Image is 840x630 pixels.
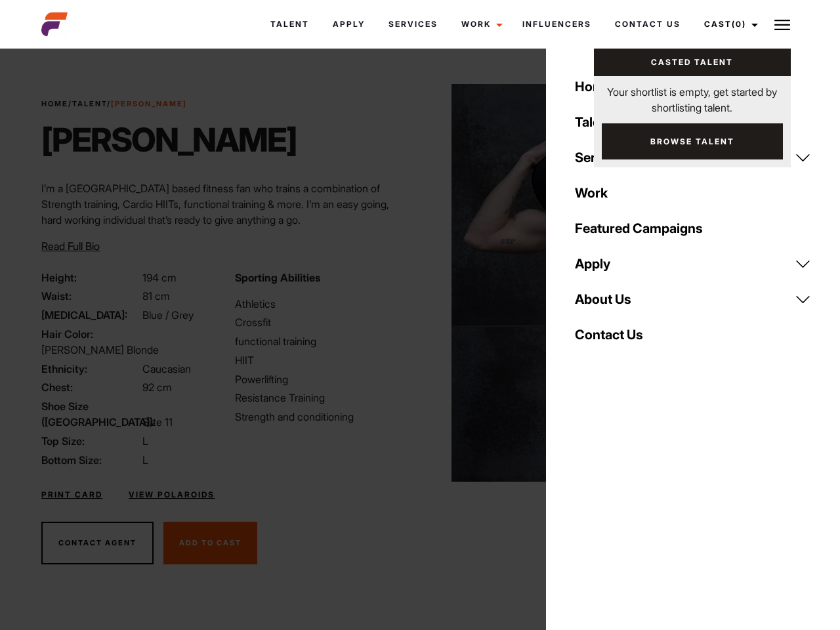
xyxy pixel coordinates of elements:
[72,99,107,108] a: Talent
[567,211,819,246] a: Featured Campaigns
[259,7,321,42] a: Talent
[41,522,154,565] button: Contact Agent
[41,240,100,253] span: Read Full Bio
[511,7,603,42] a: Influencers
[567,104,819,140] a: Talent
[41,343,159,356] span: [PERSON_NAME] Blonde
[567,317,819,352] a: Contact Us
[179,538,241,547] span: Add To Cast
[594,76,791,115] p: Your shortlist is empty, get started by shortlisting talent.
[567,282,819,317] a: About Us
[163,522,257,565] button: Add To Cast
[603,7,692,42] a: Contact Us
[567,69,819,104] a: Home
[142,453,148,467] span: L
[594,49,791,76] a: Casted Talent
[41,452,140,468] span: Bottom Size:
[41,120,297,159] h1: [PERSON_NAME]
[567,140,819,175] a: Services
[235,333,412,349] li: functional training
[774,17,790,33] img: Burger icon
[142,289,170,303] span: 81 cm
[41,398,140,430] span: Shoe Size ([GEOGRAPHIC_DATA]):
[567,246,819,282] a: Apply
[142,271,177,284] span: 194 cm
[129,489,215,501] a: View Polaroids
[41,379,140,395] span: Chest:
[142,381,172,394] span: 92 cm
[41,433,140,449] span: Top Size:
[235,314,412,330] li: Crossfit
[41,238,100,254] button: Read Full Bio
[692,7,766,42] a: Cast(0)
[142,308,194,322] span: Blue / Grey
[235,409,412,425] li: Strength and conditioning
[567,175,819,211] a: Work
[111,99,187,108] strong: [PERSON_NAME]
[377,7,450,42] a: Services
[602,123,783,159] a: Browse Talent
[41,307,140,323] span: [MEDICAL_DATA]:
[235,352,412,368] li: HIIT
[41,326,140,342] span: Hair Color:
[41,99,68,108] a: Home
[142,362,191,375] span: Caucasian
[321,7,377,42] a: Apply
[41,98,187,110] span: / /
[41,180,412,228] p: I’m a [GEOGRAPHIC_DATA] based fitness fan who trains a combination of Strength training, Cardio H...
[235,390,412,406] li: Resistance Training
[142,415,173,429] span: Size 11
[235,371,412,387] li: Powerlifting
[142,434,148,448] span: L
[450,7,511,42] a: Work
[732,19,746,29] span: (0)
[41,270,140,285] span: Height:
[235,296,412,312] li: Athletics
[235,271,320,284] strong: Sporting Abilities
[41,361,140,377] span: Ethnicity:
[41,11,68,37] img: cropped-aefm-brand-fav-22-square.png
[41,489,102,501] a: Print Card
[41,288,140,304] span: Waist:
